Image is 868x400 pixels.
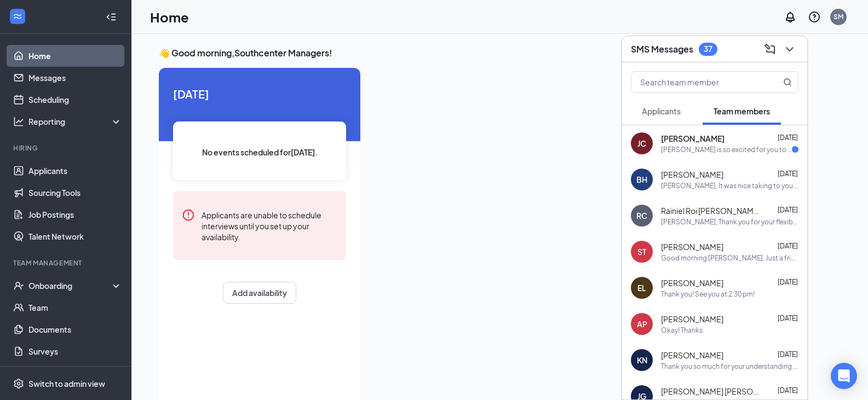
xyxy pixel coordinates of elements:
h3: 👋 Good morning, Southcenter Managers ! [159,47,841,59]
span: [PERSON_NAME] [PERSON_NAME] [661,386,760,397]
a: Documents [28,318,122,340]
div: RC [636,210,647,221]
svg: QuestionInfo [808,10,821,24]
div: Good morning [PERSON_NAME], Just a friendly reminder that you will need to bring your passport or... [661,253,798,263]
button: ChevronDown [781,40,798,58]
div: Applicants are unable to schedule interviews until you set up your availability. [202,208,337,242]
span: [DATE] [778,206,798,214]
span: Applicants [642,106,681,116]
span: [PERSON_NAME] [661,314,723,324]
div: [PERSON_NAME] is so excited for you to join our team! Do you know anyone else who might be intere... [661,145,792,154]
svg: Analysis [13,116,24,127]
span: [DATE] [778,314,798,322]
a: Scheduling [28,89,122,111]
span: [PERSON_NAME] [661,350,723,361]
a: Surveys [28,340,122,362]
span: [DATE] [778,134,798,142]
div: 37 [704,44,712,54]
a: Applicants [28,160,122,182]
a: Sourcing Tools [28,182,122,204]
div: Thank you so much for your understanding. Wish you all the best. [661,362,798,371]
div: Okay! Thanks. [661,326,704,335]
div: Thank you! See you at 2:30 pm! [661,289,755,299]
div: JC [637,138,646,149]
div: Open Intercom Messenger [831,363,857,389]
svg: Notifications [784,10,797,24]
span: Rainiel Roi [PERSON_NAME] [661,205,760,216]
svg: ChevronDown [783,43,796,56]
span: [DATE] [778,170,798,178]
div: Hiring [13,143,120,153]
div: SM [833,12,843,21]
span: [PERSON_NAME] [661,169,723,180]
div: BH [636,174,647,185]
h3: SMS Messages [631,43,693,55]
svg: Collapse [106,11,117,22]
div: Switch to admin view [28,378,105,389]
span: No events scheduled for [DATE] . [202,146,318,158]
a: Team [28,297,122,318]
a: Messages [28,67,122,89]
span: [PERSON_NAME] [661,277,723,288]
div: AP [637,318,647,329]
svg: UserCheck [13,280,24,291]
div: [PERSON_NAME], It was nice taking to you and confirmed your uniform size is XL. Looking forward t... [661,181,798,190]
span: [DATE] [778,278,798,286]
span: [PERSON_NAME] [661,133,725,144]
span: [PERSON_NAME] [661,241,723,252]
span: [DATE] [778,386,798,395]
div: EL [637,282,646,293]
svg: MagnifyingGlass [783,78,792,86]
div: Onboarding [28,280,113,291]
a: Home [28,45,122,67]
span: [DATE] [778,350,798,358]
button: Add availability [223,282,296,304]
div: [PERSON_NAME], Thank you for your flexibility. Looking forward to seeing you soon. [661,217,798,227]
svg: Error [182,208,195,222]
input: Search team member [631,72,761,92]
svg: ComposeMessage [763,43,777,56]
span: Team members [714,106,770,116]
svg: Settings [13,378,24,389]
div: Team Management [13,258,120,268]
div: ST [637,246,646,257]
span: [DATE] [173,85,346,102]
span: [DATE] [778,242,798,250]
a: Job Postings [28,204,122,225]
svg: WorkstreamLogo [12,11,23,22]
div: Reporting [28,116,123,127]
button: ComposeMessage [761,40,779,58]
a: Talent Network [28,225,122,247]
div: KN [637,355,647,366]
h1: Home [150,8,189,26]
